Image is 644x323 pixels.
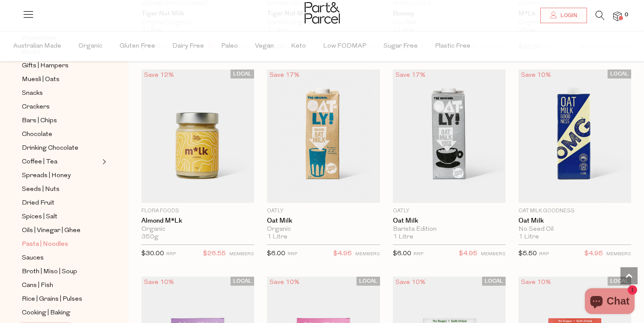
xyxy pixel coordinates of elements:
[22,198,100,208] a: Dried Fruit
[267,233,288,241] span: 1 Litre
[172,31,204,61] span: Dairy Free
[518,69,631,203] img: Oat Milk
[22,115,100,126] a: Bars | Chips
[606,252,631,257] small: MEMBERS
[333,248,352,260] span: $4.95
[141,226,254,233] div: Organic
[481,252,506,257] small: MEMBERS
[141,233,159,241] span: 350g
[231,277,254,286] span: LOCAL
[459,248,477,260] span: $4.95
[22,22,94,29] div: Domain: [DOMAIN_NAME]
[540,8,587,23] a: Login
[558,12,577,19] span: Login
[22,88,100,99] a: Snacks
[22,226,81,236] span: Oils | Vinegar | Ghee
[22,116,57,126] span: Bars | Chips
[393,207,506,215] p: Oatly
[393,251,411,257] span: $6.00
[141,207,254,215] p: Flora Foods
[518,251,537,257] span: $5.50
[22,60,100,71] a: Gifts | Hampers
[231,69,254,78] span: LOCAL
[22,308,70,318] span: Cooking | Baking
[518,226,631,233] div: No Seed Oil
[141,217,254,225] a: Almond M*lk
[78,31,102,61] span: Organic
[22,184,100,195] a: Seeds | Nuts
[85,50,92,57] img: tab_keywords_by_traffic_grey.svg
[356,277,380,286] span: LOCAL
[584,248,603,260] span: $4.95
[22,212,57,222] span: Spices | Salt
[613,12,622,21] a: 0
[22,184,60,195] span: Seeds | Nuts
[166,252,176,257] small: RRP
[393,217,506,225] a: Oat Milk
[141,277,177,288] div: Save 10%
[22,143,100,154] a: Drinking Chocolate
[22,294,100,305] a: Rice | Grains | Pulses
[267,207,380,215] p: Oatly
[22,102,50,112] span: Crackers
[393,277,428,288] div: Save 10%
[22,143,78,154] span: Drinking Chocolate
[22,225,100,236] a: Oils | Vinegar | Ghee
[518,277,554,288] div: Save 10%
[255,31,274,61] span: Vegan
[518,217,631,225] a: Oat Milk
[141,69,177,81] div: Save 12%
[582,288,637,316] inbox-online-store-chat: Shopify online store chat
[267,226,380,233] div: Organic
[393,226,506,233] div: Barista Edition
[100,157,106,167] button: Expand/Collapse Coffee | Tea
[229,252,254,257] small: MEMBERS
[22,308,100,318] a: Cooking | Baking
[623,11,630,19] span: 0
[267,277,302,288] div: Save 10%
[221,31,238,61] span: Paleo
[393,233,413,241] span: 1 Litre
[267,69,302,81] div: Save 17%
[291,31,306,61] span: Keto
[22,211,100,222] a: Spices | Salt
[141,69,254,203] img: Almond M*lk
[383,31,418,61] span: Sugar Free
[608,277,631,286] span: LOCAL
[355,252,380,257] small: MEMBERS
[141,251,164,257] span: $30.00
[393,69,506,203] img: Oat Milk
[22,129,100,140] a: Chocolate
[22,170,100,181] a: Spreads | Honey
[608,69,631,78] span: LOCAL
[288,252,297,257] small: RRP
[203,248,226,260] span: $26.55
[305,2,340,24] img: Part&Parcel
[13,31,61,61] span: Australian Made
[267,69,380,203] img: Oat Milk
[22,157,100,167] a: Coffee | Tea
[22,253,44,263] span: Sauces
[22,266,100,277] a: Broth | Miso | Soup
[22,281,53,291] span: Cans | Fish
[23,50,30,57] img: tab_domain_overview_orange.svg
[267,217,380,225] a: Oat Milk
[22,280,100,291] a: Cans | Fish
[482,277,506,286] span: LOCAL
[413,252,423,257] small: RRP
[33,51,77,56] div: Domain Overview
[14,14,21,21] img: logo_orange.svg
[22,61,69,71] span: Gifts | Hampers
[22,171,71,181] span: Spreads | Honey
[22,74,100,85] a: Muesli | Oats
[518,233,539,241] span: 1 Litre
[24,14,42,21] div: v 4.0.25
[95,51,144,56] div: Keywords by Traffic
[22,75,60,85] span: Muesli | Oats
[22,198,54,208] span: Dried Fruit
[267,251,285,257] span: $6.00
[393,69,428,81] div: Save 17%
[22,88,43,99] span: Snacks
[22,239,100,250] a: Pasta | Noodles
[22,294,82,305] span: Rice | Grains | Pulses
